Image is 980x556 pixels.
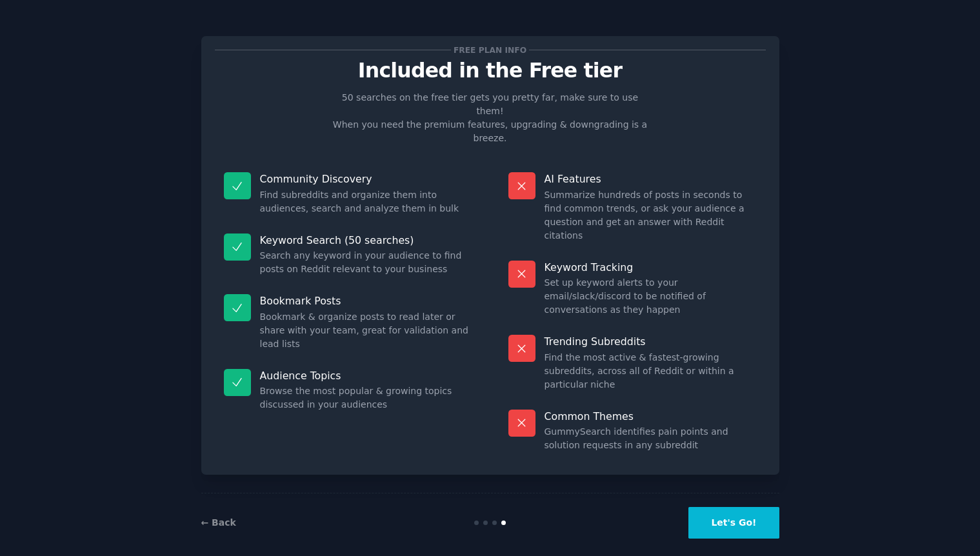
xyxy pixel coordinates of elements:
[545,351,757,392] dd: Find the most active & fastest-growing subreddits, across all of Reddit or within a particular niche
[260,384,472,412] dd: Browse the most popular & growing topics discussed in your audiences
[451,43,528,57] span: Free plan info
[545,261,757,274] p: Keyword Tracking
[545,188,757,243] dd: Summarize hundreds of posts in seconds to find common trends, or ask your audience a question and...
[545,425,757,452] dd: GummySearch identifies pain points and solution requests in any subreddit
[328,91,653,145] p: 50 searches on the free tier gets you pretty far, make sure to use them! When you need the premiu...
[688,507,779,539] button: Let's Go!
[545,335,757,348] p: Trending Subreddits
[260,172,472,186] p: Community Discovery
[260,249,472,276] dd: Search any keyword in your audience to find posts on Reddit relevant to your business
[260,233,472,247] p: Keyword Search (50 searches)
[260,294,472,308] p: Bookmark Posts
[545,410,757,423] p: Common Themes
[260,369,472,382] p: Audience Topics
[201,517,236,528] a: ← Back
[260,188,472,215] dd: Find subreddits and organize them into audiences, search and analyze them in bulk
[545,172,757,186] p: AI Features
[215,59,766,82] p: Included in the Free tier
[545,276,757,317] dd: Set up keyword alerts to your email/slack/discord to be notified of conversations as they happen
[260,310,472,351] dd: Bookmark & organize posts to read later or share with your team, great for validation and lead lists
